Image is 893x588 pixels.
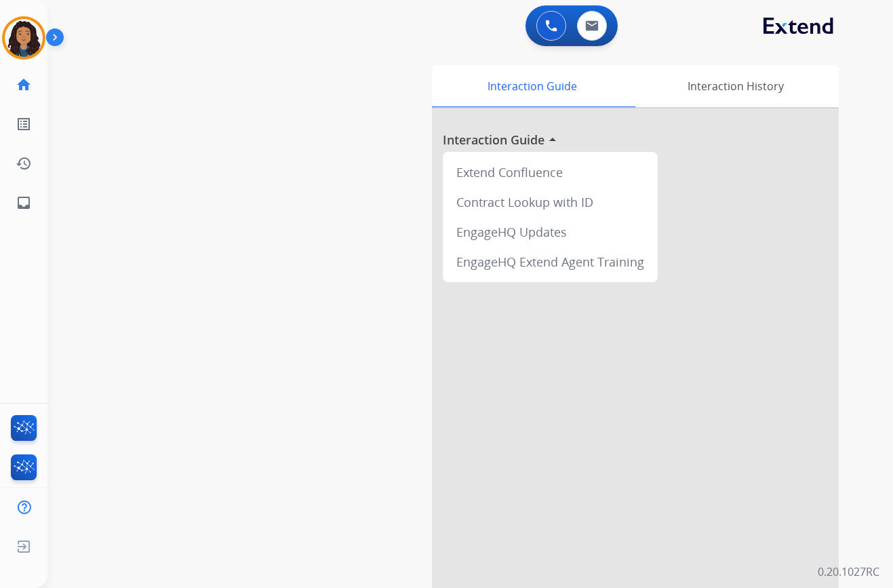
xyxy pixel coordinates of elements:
mat-icon: list_alt [16,116,32,132]
p: 0.20.1027RC [818,564,879,580]
div: Interaction History [632,65,839,107]
mat-icon: home [16,77,32,93]
img: avatar [5,19,43,57]
mat-icon: inbox [16,195,32,211]
div: Contract Lookup with ID [448,187,652,217]
div: EngageHQ Updates [448,217,652,247]
mat-icon: history [16,155,32,172]
div: Extend Confluence [448,157,652,187]
div: Interaction Guide [432,65,632,107]
div: EngageHQ Extend Agent Training [448,247,652,277]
